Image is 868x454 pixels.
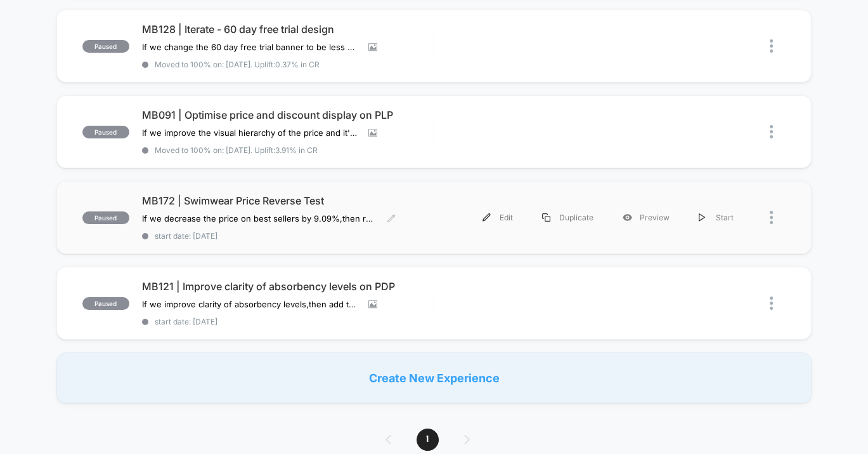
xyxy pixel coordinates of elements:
[142,194,434,207] span: MB172 | Swimwear Price Reverse Test
[155,145,318,155] span: Moved to 100% on: [DATE] . Uplift: 3.91% in CR
[142,299,359,309] span: If we improve clarity of absorbency levels,then add to carts & CR will increase,because users are...
[142,23,434,36] span: MB128 | Iterate - 60 day free trial design
[142,231,434,241] span: start date: [DATE]
[770,125,773,138] img: close
[770,211,773,224] img: close
[770,297,773,310] img: close
[82,297,129,310] span: paused
[684,203,748,232] div: Start
[142,213,377,224] span: If we decrease the price on best sellers by 9.09%,then revenue will increase,because customers ar...
[142,317,434,326] span: start date: [DATE]
[142,109,434,121] span: MB091 | Optimise price and discount display on PLP
[608,203,684,232] div: Preview
[542,213,550,222] img: menu
[56,352,812,403] div: Create New Experience
[699,213,705,222] img: menu
[142,280,434,293] span: MB121 | Improve clarity of absorbency levels on PDP
[155,60,320,69] span: Moved to 100% on: [DATE] . Uplift: 0.37% in CR
[770,39,773,53] img: close
[468,203,528,232] div: Edit
[417,429,439,451] span: 1
[483,213,491,222] img: menu
[82,211,129,224] span: paused
[82,126,129,138] span: paused
[528,203,608,232] div: Duplicate
[142,42,359,52] span: If we change the 60 day free trial banner to be less distracting from the primary CTA,then conver...
[82,40,129,53] span: paused
[142,128,359,138] span: If we improve the visual hierarchy of the price and it's related promotion then PDV and CR will i...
